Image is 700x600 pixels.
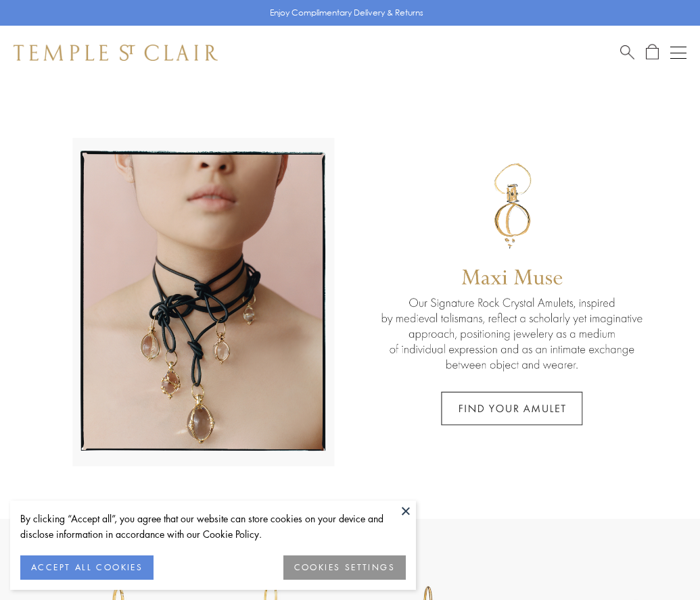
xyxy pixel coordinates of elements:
button: Open navigation [670,45,686,61]
div: By clicking “Accept all”, you agree that our website can store cookies on your device and disclos... [20,511,406,542]
a: Search [620,44,634,61]
img: Temple St. Clair [14,45,218,61]
button: COOKIES SETTINGS [283,555,406,580]
a: Open Shopping Bag [646,44,659,61]
button: ACCEPT ALL COOKIES [20,555,154,580]
p: Enjoy Complimentary Delivery & Returns [270,6,423,20]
